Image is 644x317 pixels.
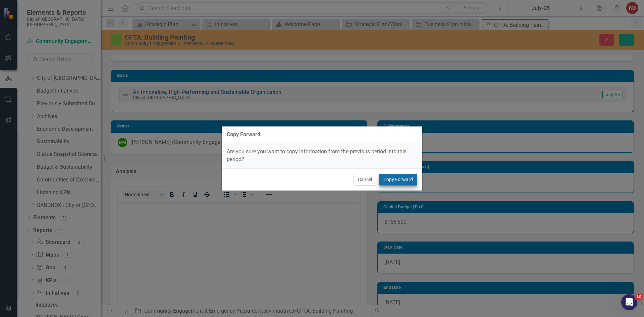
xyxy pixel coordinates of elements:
[222,143,422,168] div: Are you sure you want to copy information from the previous period into this period?
[635,294,643,300] span: 10
[227,131,260,138] div: Copy Forward
[379,174,417,186] button: Copy Forward
[354,174,376,186] button: Cancel
[621,294,637,310] iframe: Intercom live chat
